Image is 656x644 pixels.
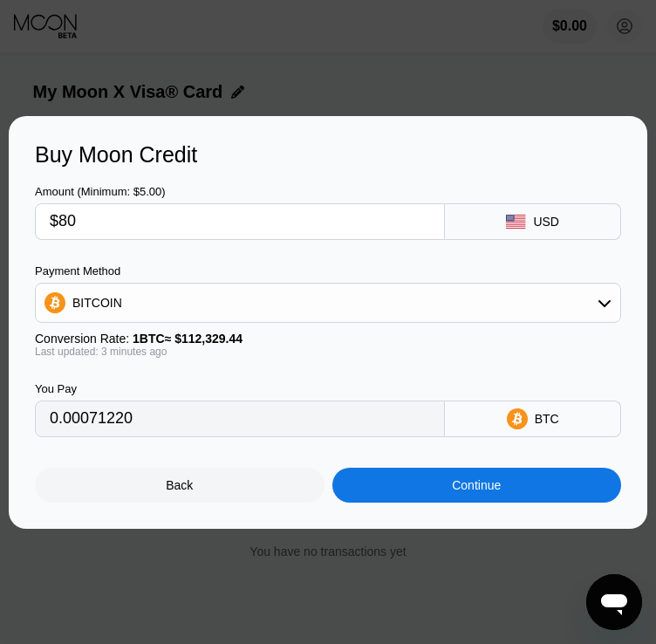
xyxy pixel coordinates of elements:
div: Continue [452,478,501,492]
div: USD [533,215,559,229]
div: Back [166,478,193,492]
div: BITCOIN [72,296,122,310]
span: 1 BTC ≈ $112,329.44 [133,332,243,346]
div: Back [35,468,325,503]
div: You Pay [35,382,445,395]
div: BITCOIN [36,285,620,320]
iframe: Button to launch messaging window [586,574,642,630]
div: Payment Method [35,264,621,277]
div: Last updated: 3 minutes ago [35,346,621,358]
input: $0.00 [50,204,430,239]
div: Conversion Rate: [35,332,621,346]
div: BTC [535,412,559,426]
div: Buy Moon Credit [35,142,621,168]
div: Amount (Minimum: $5.00) [35,185,445,198]
div: Continue [332,468,622,503]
